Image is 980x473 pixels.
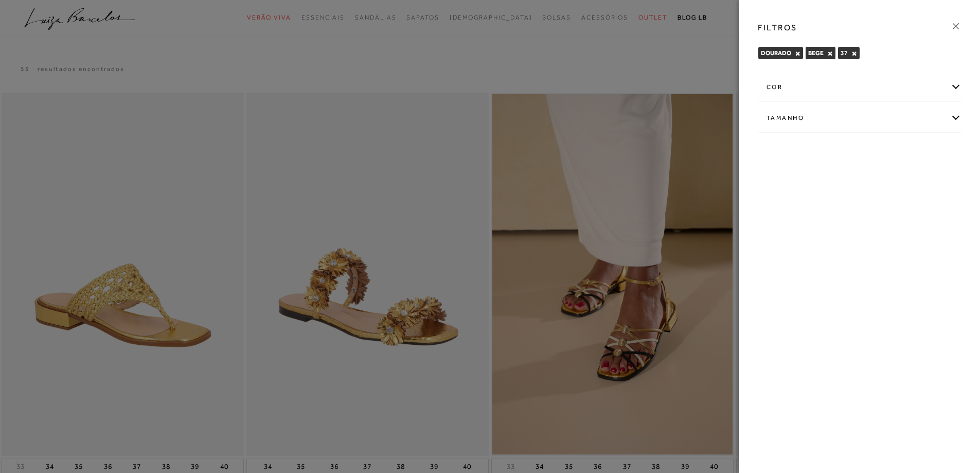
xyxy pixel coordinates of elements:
span: 37 [841,49,848,57]
div: cor [758,74,961,101]
span: DOURADO [761,49,791,57]
h3: FILTROS [758,22,797,33]
button: 37 Close [851,50,857,57]
button: DOURADO Close [795,50,800,57]
span: BEGE [808,49,824,57]
div: Tamanho [758,104,961,132]
button: BEGE Close [827,50,833,57]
